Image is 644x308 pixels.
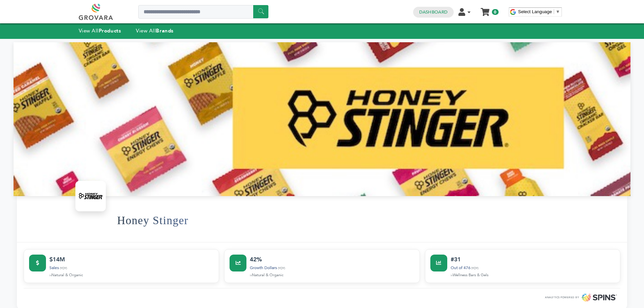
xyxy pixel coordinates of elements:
div: Sales [49,265,214,271]
div: Wellness Bars & Gels [451,272,615,278]
strong: Brands [156,27,173,34]
a: My Cart [481,6,489,13]
div: #31 [451,255,615,264]
span: in [250,274,252,277]
a: Dashboard [419,9,448,15]
div: $14M [49,255,214,264]
input: Search a product or brand... [138,5,268,19]
div: Natural & Organic [49,272,214,278]
span: 0 [492,9,498,15]
div: 42% [250,255,414,264]
a: Select Language​ [518,9,560,14]
span: (YOY) [60,266,67,270]
div: Growth Dollars [250,265,414,271]
div: Natural & Organic [250,272,414,278]
span: ANALYTICS POWERED BY [545,295,579,300]
span: ▼ [556,9,560,14]
strong: Products [99,27,121,34]
span: (YOY) [278,266,285,270]
span: in [451,274,453,277]
a: View AllProducts [79,27,121,34]
span: (YOY) [471,266,478,270]
span: in [49,274,51,277]
h1: Honey Stinger [117,204,189,237]
img: SPINS [582,293,617,302]
img: Honey Stinger Logo [77,183,104,210]
div: Out of 476 [451,265,615,271]
a: View AllBrands [136,27,174,34]
span: Select Language [518,9,552,14]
